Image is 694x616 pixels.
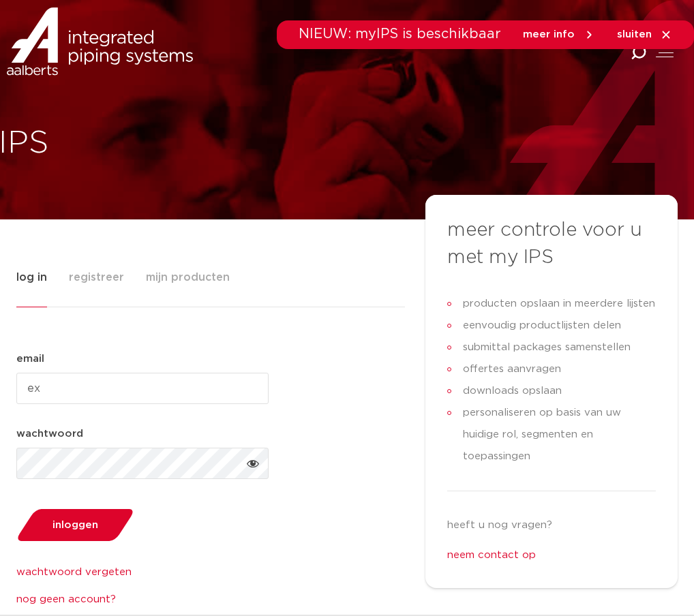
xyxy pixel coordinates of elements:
[523,29,575,40] span: meer info
[237,448,269,479] button: Verberg wachtwoord
[617,29,652,40] span: sluiten
[16,426,83,442] label: wachtwoord
[459,402,657,467] span: personaliseren op basis van uw huidige rol, segmenten en toepassingen
[459,337,631,358] span: submittal packages samenstellen
[16,264,47,291] span: log in
[16,263,678,608] div: Tabs. Open items met enter of spatie, sluit af met escape en navigeer met de pijltoetsen.
[12,508,138,542] button: inloggen
[16,564,269,581] a: wachtwoord vergeten
[447,550,536,560] a: neem contact op
[459,380,562,402] span: downloads opslaan
[447,520,552,530] span: heeft u nog vragen?
[16,591,269,608] a: nog geen account?
[617,29,672,41] a: sluiten
[459,293,655,315] span: producten opslaan in meerdere lijsten
[447,217,656,271] h3: meer controle voor u met my IPS
[459,358,561,380] span: offertes aanvragen
[299,27,501,41] span: NIEUW: myIPS is beschikbaar
[459,315,621,337] span: eenvoudig productlijsten delen
[523,29,595,41] a: meer info
[16,351,44,367] label: email
[52,520,98,530] span: inloggen
[69,264,124,291] span: registreer
[146,264,230,291] span: mijn producten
